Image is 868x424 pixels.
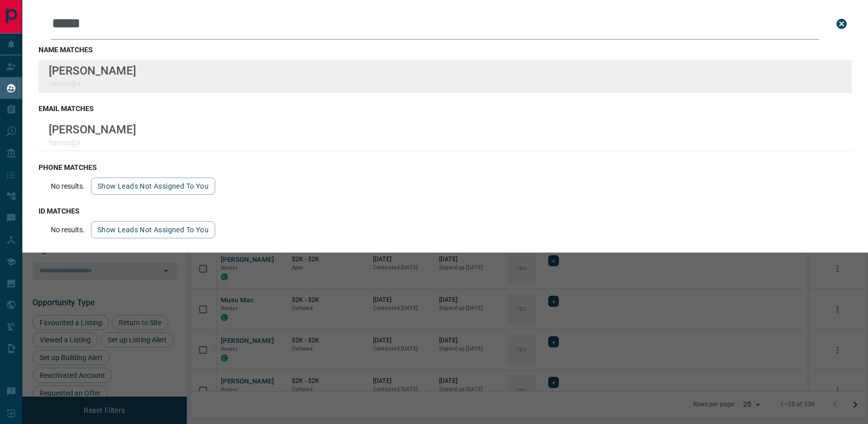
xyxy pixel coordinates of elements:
h3: phone matches [39,163,852,171]
h3: id matches [39,207,852,215]
button: show leads not assigned to you [91,221,215,238]
button: show leads not assigned to you [91,178,215,195]
h3: email matches [39,104,852,113]
p: [PERSON_NAME] [49,123,136,136]
p: hamax@x [49,138,136,147]
p: [PERSON_NAME] [49,64,136,77]
p: hamax@x [49,80,136,88]
button: close search bar [831,14,852,34]
p: No results. [51,182,85,190]
h3: name matches [39,46,852,54]
p: No results. [51,226,85,234]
